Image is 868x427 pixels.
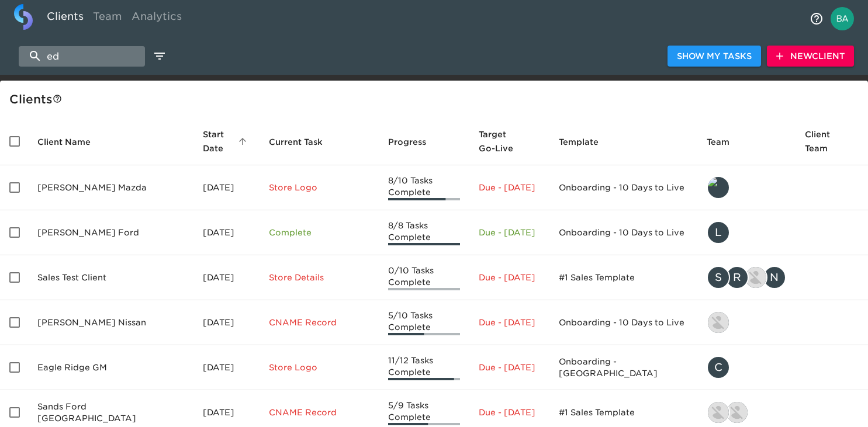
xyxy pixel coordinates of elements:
[707,266,786,289] div: salesonboarding@roadster.com, rebecca.faulkner@roadster.com, ryan.hashemi@roadster.com, nicole.le...
[707,401,786,424] div: lowell@roadster.com, kevin.lo@roadster.com
[269,317,369,328] p: CNAME Record
[193,345,260,390] td: [DATE]
[269,135,323,149] span: This is the next Task in this Hub that should be completed
[479,407,540,418] p: Due - [DATE]
[707,266,730,289] div: S
[28,210,193,255] td: [PERSON_NAME] Ford
[28,300,193,345] td: [PERSON_NAME] Nissan
[549,210,697,255] td: Onboarding - 10 Days to Live
[379,165,469,210] td: 8/10 Tasks Complete
[479,362,540,373] p: Due - [DATE]
[707,356,786,379] div: clayton.mandel@roadster.com
[708,177,729,198] img: leland@roadster.com
[479,127,540,155] span: Target Go-Live
[559,135,614,149] span: Template
[269,135,338,149] span: Current Task
[388,135,441,149] span: Progress
[831,7,854,30] img: Profile
[28,165,193,210] td: [PERSON_NAME] Mazda
[193,165,260,210] td: [DATE]
[549,165,697,210] td: Onboarding - 10 Days to Live
[193,210,260,255] td: [DATE]
[479,227,540,238] p: Due - [DATE]
[379,210,469,255] td: 8/8 Tasks Complete
[708,402,729,423] img: lowell@roadster.com
[269,182,369,193] p: Store Logo
[379,255,469,300] td: 0/10 Tasks Complete
[193,255,260,300] td: [DATE]
[549,345,697,390] td: Onboarding - [GEOGRAPHIC_DATA]
[745,267,766,288] img: ryan.hashemi@roadster.com
[37,135,106,149] span: Client Name
[28,255,193,300] td: Sales Test Client
[88,4,127,33] a: Team
[763,266,786,289] div: N
[549,300,697,345] td: Onboarding - 10 Days to Live
[127,4,186,33] a: Analytics
[203,127,251,155] span: Start Date
[479,127,525,155] span: Calculated based on the start date and the duration of all Tasks contained in this Hub.
[269,272,369,283] p: Store Details
[9,90,863,109] div: Client s
[14,4,33,30] img: logo
[479,272,540,283] p: Due - [DATE]
[53,94,62,103] svg: This is a list of all of your clients and clients shared with you
[19,46,145,67] input: search
[707,176,786,199] div: leland@roadster.com
[677,49,752,64] span: Show My Tasks
[28,345,193,390] td: Eagle Ridge GM
[42,4,88,33] a: Clients
[805,127,859,155] span: Client Team
[269,227,369,238] p: Complete
[379,345,469,390] td: 11/12 Tasks Complete
[803,5,831,33] button: notifications
[707,311,786,334] div: nikko.foster@roadster.com
[479,317,540,328] p: Due - [DATE]
[727,402,748,423] img: kevin.lo@roadster.com
[708,312,729,333] img: nikko.foster@roadster.com
[725,266,749,289] div: R
[150,46,170,66] button: edit
[776,49,845,64] span: New Client
[707,221,730,244] div: L
[479,182,540,193] p: Due - [DATE]
[549,255,697,300] td: #1 Sales Template
[269,362,369,373] p: Store Logo
[193,300,260,345] td: [DATE]
[767,46,854,67] button: NewClient
[668,46,761,67] button: Show My Tasks
[379,300,469,345] td: 5/10 Tasks Complete
[707,356,730,379] div: C
[707,135,745,149] span: Team
[269,407,369,418] p: CNAME Record
[707,221,786,244] div: lauren.seimas@roadster.com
